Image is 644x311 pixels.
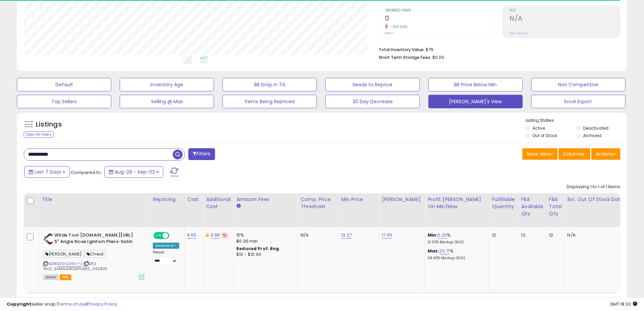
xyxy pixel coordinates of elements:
[510,9,620,13] span: ROI
[236,252,292,258] div: $10 - $10.90
[549,232,559,238] div: 12
[24,166,70,178] button: Last 7 Days
[85,250,105,258] span: Check
[379,54,431,60] b: Short Term Storage Fees:
[428,232,438,238] b: Min:
[439,248,450,254] a: 22.71
[236,246,281,251] b: Reduced Prof. Rng.
[492,196,515,210] div: Fulfillable Quantity
[325,78,420,91] button: Needs to Reprice
[385,31,393,35] small: Prev: 1
[341,196,376,203] div: Min Price
[388,24,407,29] small: -100.00%
[236,196,295,203] div: Amazon Fees
[236,203,240,209] small: Amazon Fees.
[385,9,495,13] span: Ordered Items
[532,133,557,138] label: Out of Stock
[382,232,392,239] a: 17.00
[549,196,562,217] div: FBA Total Qty
[385,15,495,24] h2: 0
[522,148,557,160] button: Save View
[43,232,145,279] div: ASIN:
[567,196,629,203] div: Est. Out Of Stock Date
[236,232,292,238] div: 15%
[428,248,439,254] b: Max:
[154,233,163,239] span: ON
[379,47,425,52] b: Total Inventory Value:
[510,15,620,24] h2: N/A
[115,169,155,175] span: Aug-28 - Sep-03
[558,148,590,160] button: Columns
[222,95,317,108] button: Items Being Repriced
[153,243,179,249] div: Amazon AI *
[104,166,163,178] button: Aug-28 - Sep-03
[428,232,484,245] div: %
[428,248,484,261] div: %
[510,31,527,35] small: Prev: 38.32%
[428,78,523,91] button: BB Price Below Min
[325,95,420,108] button: 30 Day Decrease
[301,196,335,210] div: Comp. Price Threshold
[591,148,620,160] button: Actions
[236,238,292,244] div: $0.30 min
[428,196,486,210] div: Profit [PERSON_NAME] on Min/Max
[526,117,627,124] p: Listing States:
[42,196,147,203] div: Title
[341,232,352,239] a: 13.27
[168,233,179,239] span: OFF
[428,95,523,108] button: [PERSON_NAME]'s View
[206,196,231,210] div: Additional Cost
[17,78,111,91] button: Default
[438,232,447,239] a: 5.20
[153,196,182,203] div: Repricing
[567,232,626,238] p: N/A
[532,125,545,131] label: Active
[43,232,53,246] img: 31zoObQJyPL._SL40_.jpg
[17,95,111,108] button: Top Sellers
[188,148,215,160] button: Filters
[301,232,333,238] div: N/A
[222,78,317,91] button: BB Drop in 7d
[60,274,71,280] span: FBA
[43,250,84,258] span: [PERSON_NAME]
[7,301,117,308] div: seller snap | |
[521,232,541,238] div: 12
[153,250,179,265] div: Preset:
[531,95,625,108] button: Excel Export
[492,232,513,238] div: 12
[521,196,543,217] div: FBA Available Qty
[432,54,444,61] span: $0.00
[583,133,601,138] label: Archived
[24,131,54,138] div: Clear All Filters
[120,95,214,108] button: Selling @ Max
[34,169,61,175] span: Last 7 Days
[43,261,108,271] span: | SKU: WLD_5ANGLENOSEPLIERS_042825
[567,184,620,190] div: Displaying 1 to 1 of 1 items
[425,193,489,227] th: The percentage added to the cost of goods (COGS) that forms the calculator for Min & Max prices.
[187,232,197,239] a: 6.55
[71,169,102,176] span: Compared to:
[211,232,220,239] a: 0.98
[382,196,422,203] div: [PERSON_NAME]
[36,120,62,129] h5: Listings
[531,78,625,91] button: Non Competitive
[7,301,31,307] strong: Copyright
[57,261,82,267] a: B00GJXWLYU
[563,151,584,157] span: Columns
[88,301,117,307] a: Privacy Policy
[583,125,609,131] label: Deactivated
[43,274,59,280] span: All listings currently available for purchase on Amazon
[54,232,137,246] b: Wilde Tool [DOMAIN_NAME][URL] 5" Angle Nose Ignition Pliers-Satin
[428,256,484,261] p: 58.93% Markup (ROI)
[379,45,615,53] li: $79
[58,301,87,307] a: Terms of Use
[428,240,484,245] p: 10.53% Markup (ROI)
[120,78,214,91] button: Inventory Age
[610,301,637,307] span: 2025-09-11 18:33 GMT
[187,196,200,203] div: Cost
